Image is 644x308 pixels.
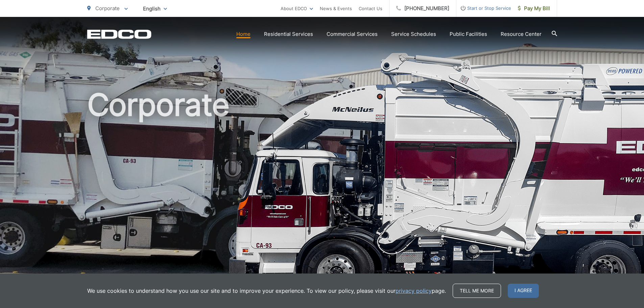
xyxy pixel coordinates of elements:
a: EDCD logo. Return to the homepage. [87,29,151,39]
a: About EDCO [281,4,313,13]
a: Public Facilities [450,30,487,38]
a: Home [236,30,251,38]
span: I agree [508,284,539,298]
a: Service Schedules [391,30,436,38]
a: News & Events [320,4,352,13]
a: Commercial Services [327,30,378,38]
a: Residential Services [264,30,313,38]
a: privacy policy [396,287,432,295]
a: Resource Center [501,30,542,38]
a: Contact Us [359,4,382,13]
span: Corporate [95,5,120,11]
span: English [138,3,172,15]
a: Tell me more [453,284,501,298]
p: We use cookies to understand how you use our site and to improve your experience. To view our pol... [87,287,446,295]
span: Pay My Bill [518,4,550,13]
h1: Corporate [87,88,557,302]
